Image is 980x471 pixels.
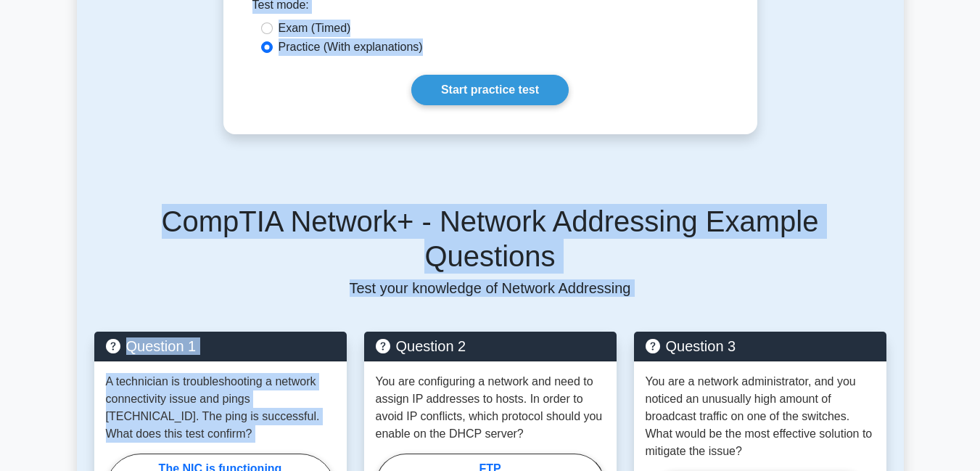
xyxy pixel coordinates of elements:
[94,279,886,297] p: Test your knowledge of Network Addressing
[411,75,569,105] a: Start practice test
[106,337,335,355] h5: Question 1
[646,373,875,460] p: You are a network administrator, and you noticed an unusually high amount of broadcast traffic on...
[646,337,875,355] h5: Question 3
[376,373,605,443] p: You are configuring a network and need to assign IP addresses to hosts. In order to avoid IP conf...
[279,38,423,56] label: Practice (With explanations)
[279,20,351,37] label: Exam (Timed)
[94,204,886,274] h5: CompTIA Network+ - Network Addressing Example Questions
[106,373,335,443] p: A technician is troubleshooting a network connectivity issue and pings [TECHNICAL_ID]. The ping i...
[376,337,605,355] h5: Question 2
